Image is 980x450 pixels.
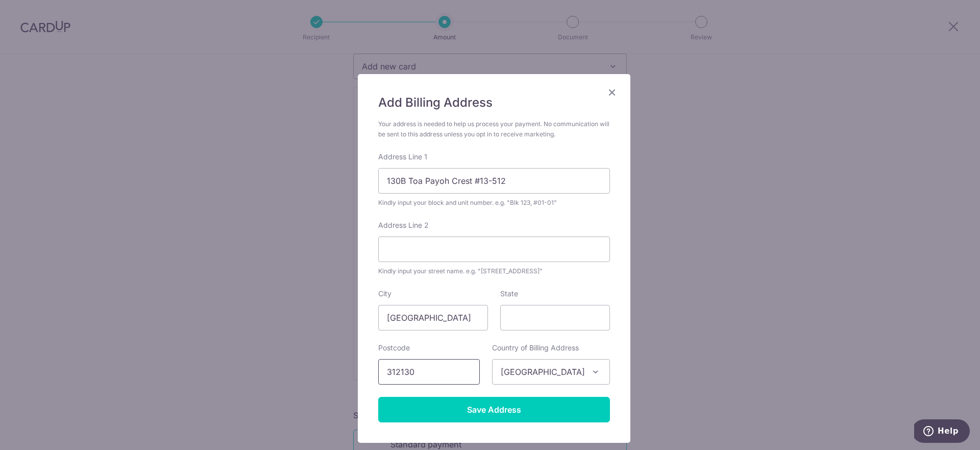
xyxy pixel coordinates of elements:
[378,266,610,276] div: Kindly input your street name. e.g. "[STREET_ADDRESS]"
[492,359,610,385] span: Singapore
[378,289,391,299] label: City
[378,152,427,162] label: Address Line 1
[378,94,610,111] h5: Add Billing Address
[606,86,618,99] button: Close
[378,198,610,208] div: Kindly input your block and unit number. e.g. "Blk 123, #01-01"
[378,220,429,230] label: Address Line 2
[378,119,610,139] div: Your address is needed to help us process your payment. No communication will be sent to this add...
[500,289,518,299] label: State
[914,419,970,445] iframe: Opens a widget where you can find more information
[492,343,579,353] label: Country of Billing Address
[378,343,410,353] label: Postcode
[493,360,609,384] span: Singapore
[378,397,610,422] input: Save Address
